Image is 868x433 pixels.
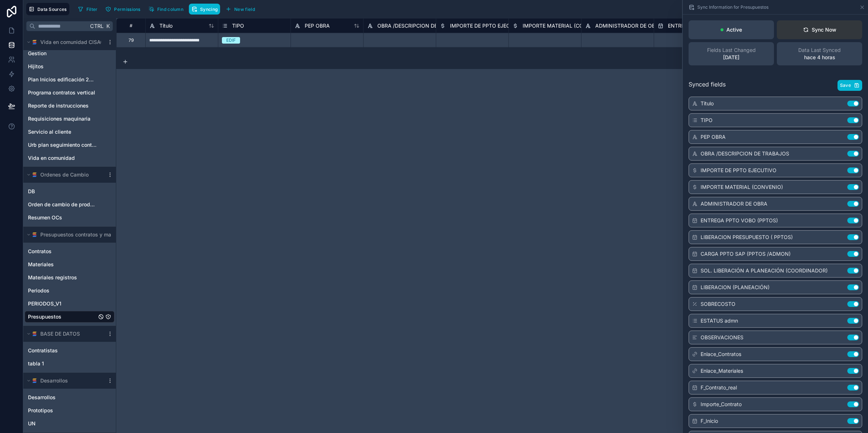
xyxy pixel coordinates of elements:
[701,234,793,241] span: LIBERACION PRESUPUESTO ( PPTOS)
[701,267,828,274] span: SOL. LIBERACIÓN A PLANEACIÓN (COORDINADOR)
[804,54,835,61] p: hace 4 horas
[75,4,100,15] button: Filter
[159,22,173,29] span: Título
[726,26,742,33] p: Active
[223,4,257,15] button: New field
[689,80,726,91] span: Synced fields
[701,133,726,141] span: PEP OBRA
[523,22,605,29] span: IMPORTE MATERIAL (CONVENIO)
[701,100,714,107] span: Título
[701,250,791,258] span: CARGA PPTO SAP (PPTOS /ADMON)
[777,20,862,39] button: Sync Now
[105,24,110,29] span: K
[103,4,146,15] a: Permissions
[122,23,140,28] div: #
[701,183,783,191] span: IMPORTE MATERIAL (CONVENIO)
[450,22,526,29] span: IMPORTE DE PPTO EJECUTIVO
[701,284,770,291] span: LIBERACION (PLANEACIÓN)
[701,401,742,408] span: Importe_Contrato
[86,7,98,12] span: Filter
[803,26,836,33] div: Sync Now
[701,300,735,308] span: SOBRECOSTO
[103,4,143,15] button: Permissions
[595,22,662,29] span: ADMINISTRADOR DE OBRA
[26,3,69,15] button: Data Sources
[701,334,743,341] span: OBSERVACIONES
[701,417,718,425] span: F_Inicio
[114,7,140,12] span: Permissions
[232,22,244,29] span: TIPO
[226,37,236,44] div: EDIF
[200,7,218,12] span: Syncing
[701,351,741,358] span: Enlace_Contratos
[707,46,756,54] span: Fields Last Changed
[157,7,183,12] span: Find column
[701,150,789,157] span: OBRA /DESCRIPCION DE TRABAJOS
[37,7,67,12] span: Data Sources
[668,22,745,29] span: ENTREGA PPTO VOBO (PPTOS)
[701,167,776,174] span: IMPORTE DE PPTO EJECUTIVO
[305,22,330,29] span: PEP OBRA
[129,37,134,43] div: 79
[146,4,186,15] button: Find column
[840,82,851,88] span: Save
[377,22,466,29] span: OBRA /DESCRIPCION DE TRABAJOS
[723,54,739,61] p: [DATE]
[798,46,841,54] span: Data Last Synced
[837,80,862,91] button: Save
[189,4,220,15] button: Syncing
[697,4,768,10] span: Sync Information for Presupuestos
[234,7,255,12] span: New field
[189,4,223,15] a: Syncing
[701,367,743,375] span: Enlace_Materiales
[701,384,737,391] span: F_Contrato_real
[701,217,778,224] span: ENTREGA PPTO VOBO (PPTOS)
[701,200,767,207] span: ADMINISTRADOR DE OBRA
[701,117,713,124] span: TIPO
[701,317,738,324] span: ESTATUS admn
[89,21,104,31] span: Ctrl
